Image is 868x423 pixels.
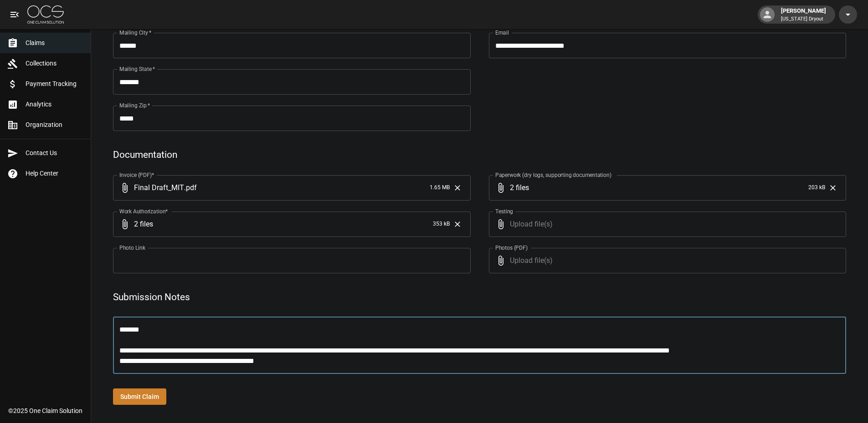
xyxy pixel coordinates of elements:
[451,217,464,231] button: Clear
[26,120,83,130] span: Organization
[451,181,464,195] button: Clear
[26,59,83,68] span: Collections
[510,248,822,273] span: Upload file(s)
[510,175,805,201] span: 2 files
[119,171,154,179] label: Invoice (PDF)*
[808,183,825,192] span: 203 kB
[119,244,145,252] label: Photo Link
[26,148,83,158] span: Contact Us
[119,65,155,73] label: Mailing State
[26,79,83,89] span: Payment Tracking
[8,406,82,415] div: © 2025 One Claim Solution
[134,182,184,193] span: Final Draft_MIT
[777,6,830,23] div: [PERSON_NAME]
[184,182,197,193] span: . pdf
[134,211,429,237] span: 2 files
[430,183,450,192] span: 1.65 MB
[433,220,450,229] span: 353 kB
[781,15,826,23] p: [US_STATE] Dryout
[113,388,166,405] button: Submit Claim
[119,101,150,109] label: Mailing Zip
[510,211,822,237] span: Upload file(s)
[826,181,840,195] button: Clear
[27,5,64,24] img: ocs-logo-white-transparent.png
[119,29,152,36] label: Mailing City
[26,38,83,48] span: Claims
[495,29,509,36] label: Email
[119,207,168,215] label: Work Authorization*
[5,5,24,24] button: open drawer
[26,100,83,109] span: Analytics
[26,169,83,178] span: Help Center
[495,207,513,215] label: Testing
[495,171,611,179] label: Paperwork (dry logs, supporting documentation)
[495,244,528,252] label: Photos (PDF)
